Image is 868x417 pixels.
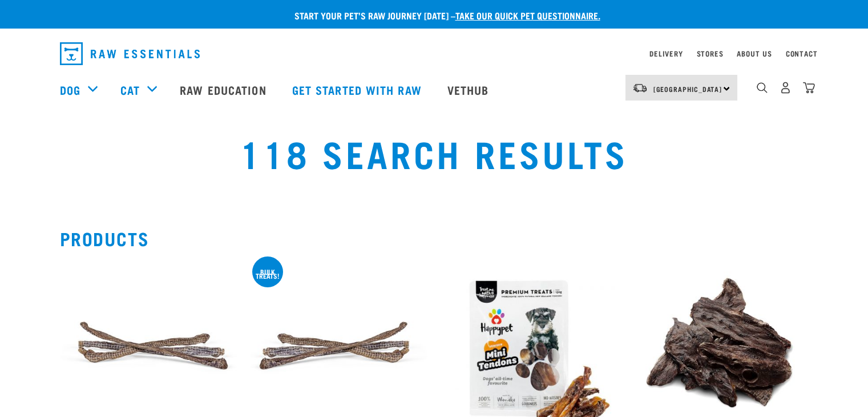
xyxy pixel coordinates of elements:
[697,51,724,55] a: Stores
[632,83,648,93] img: van-moving.png
[653,87,722,91] span: [GEOGRAPHIC_DATA]
[252,270,283,278] div: BULK TREATS!
[757,82,768,93] img: home-icon-1@2x.png
[737,51,772,55] a: About Us
[803,82,815,94] img: home-icon@2x.png
[281,67,436,113] a: Get started with Raw
[60,42,200,65] img: Raw Essentials Logo
[60,228,809,248] h2: Products
[60,81,80,98] a: Dog
[436,67,503,113] a: Vethub
[120,81,140,98] a: Cat
[649,51,683,55] a: Delivery
[168,67,280,113] a: Raw Education
[780,82,792,94] img: user.png
[786,51,818,55] a: Contact
[165,132,703,173] h1: 118 Search Results
[455,13,600,18] a: take our quick pet questionnaire.
[51,38,818,70] nav: dropdown navigation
